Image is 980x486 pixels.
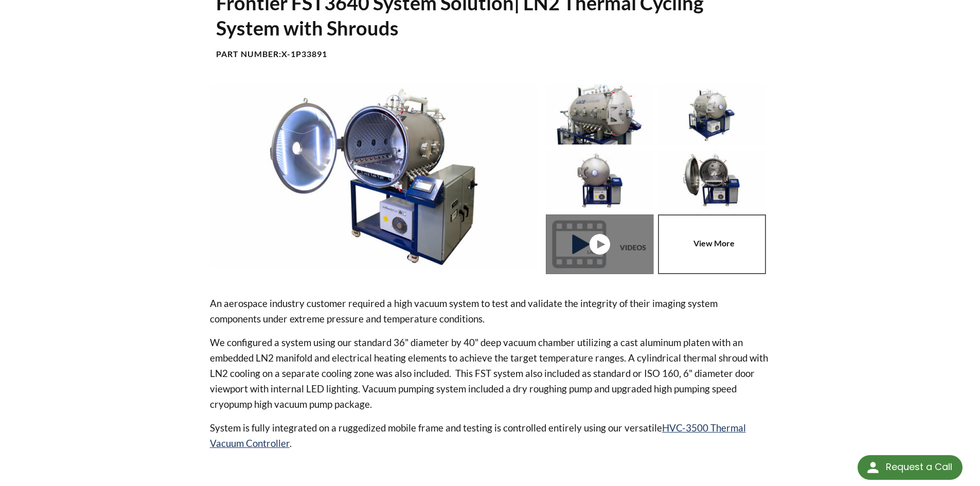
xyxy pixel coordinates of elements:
[865,459,881,476] img: round button
[216,49,764,60] h4: Part Number:
[658,150,765,209] img: Thermal Cycling System (TVAC), front view, door open
[546,150,653,209] img: Thermal Cycling System (TVAC) - Front View
[210,420,771,451] p: System is fully integrated on a ruggedized mobile frame and testing is controlled entirely using ...
[210,296,771,327] p: An aerospace industry customer required a high vacuum system to test and validate the integrity o...
[658,84,765,144] img: Thermal Cycling System (TVAC) - Isometric View
[546,214,658,274] a: Thermal Cycling System (TVAC) - Front View
[210,335,771,412] p: We configured a system using our standard 36" diameter by 40" deep vacuum chamber utilizing a cas...
[546,84,653,144] img: Thermal Cycling System (TVAC), port view
[281,49,327,59] b: X-1P33891
[886,455,952,479] div: Request a Call
[858,455,963,480] div: Request a Call
[210,84,538,268] img: Thermal Cycling System (TVAC), angled view, door open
